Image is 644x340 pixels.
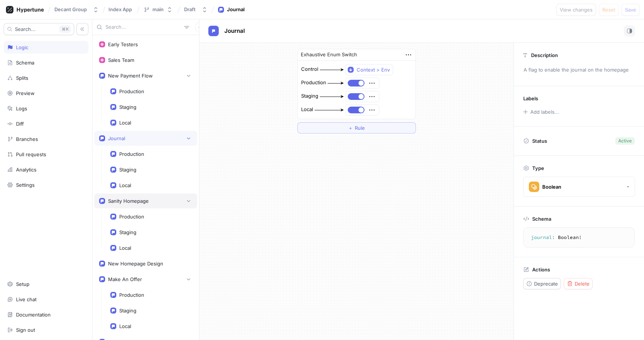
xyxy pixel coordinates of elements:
[119,214,144,220] div: Production
[141,3,176,16] button: main
[16,75,28,81] div: Splits
[108,57,134,63] div: Sales Team
[345,64,393,75] button: Context > Env
[532,267,550,273] p: Actions
[4,23,74,35] button: Search...K
[16,327,35,333] div: Sign out
[108,276,142,282] div: Make An Offer
[527,231,631,244] textarea: journal: Boolean!
[534,281,558,286] span: Deprecate
[16,182,35,188] div: Settings
[152,6,164,13] div: main
[108,261,163,267] div: New Homepage Design
[16,136,38,142] div: Branches
[16,121,24,127] div: Diff
[348,126,353,130] span: ＋
[16,106,27,111] div: Logs
[16,296,37,302] div: Live chat
[184,6,196,13] div: Draft
[16,151,46,157] div: Pull requests
[532,165,544,171] p: Type
[602,7,615,12] span: Reset
[357,67,390,73] div: Context > Env
[224,28,245,34] span: Journal
[108,41,138,47] div: Early Testers
[108,135,125,141] div: Journal
[16,90,35,96] div: Preview
[119,88,144,94] div: Production
[301,79,326,86] div: Production
[16,312,51,318] div: Documentation
[119,292,144,298] div: Production
[523,278,561,289] button: Deprecate
[530,110,559,114] div: Add labels...
[523,95,538,101] p: Labels
[51,3,102,16] button: Decant Group
[301,51,357,59] div: Exhaustive Enum Switch
[301,92,318,100] div: Staging
[556,4,596,16] button: View changes
[16,281,29,287] div: Setup
[105,23,181,31] input: Search...
[564,278,593,289] button: Delete
[119,104,136,110] div: Staging
[16,60,34,66] div: Schema
[618,138,632,144] div: Active
[119,308,136,314] div: Staging
[108,198,149,204] div: Sanity Homepage
[599,4,619,16] button: Reset
[119,120,131,126] div: Local
[227,6,244,13] div: Journal
[119,245,131,251] div: Local
[119,323,131,329] div: Local
[59,25,71,33] div: K
[520,64,638,76] p: A flag to enable the journal on the homepage
[301,66,318,73] div: Control
[301,106,313,113] div: Local
[119,182,131,188] div: Local
[532,216,551,222] p: Schema
[119,167,136,173] div: Staging
[542,184,561,190] div: Boolean
[16,167,37,173] div: Analytics
[181,3,211,16] button: Draft
[297,122,416,133] button: ＋Rule
[575,281,590,286] span: Delete
[532,136,547,146] p: Status
[531,52,558,58] p: Description
[625,7,636,12] span: Save
[4,308,88,321] a: Documentation
[54,6,87,13] div: Decant Group
[119,229,136,235] div: Staging
[119,151,144,157] div: Production
[523,177,635,197] button: Boolean
[108,7,132,12] span: Index App
[15,27,35,31] span: Search...
[521,107,561,117] button: Add labels...
[560,7,593,12] span: View changes
[355,126,365,130] span: Rule
[108,73,153,79] div: New Payment Flow
[622,4,640,16] button: Save
[16,44,28,50] div: Logic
